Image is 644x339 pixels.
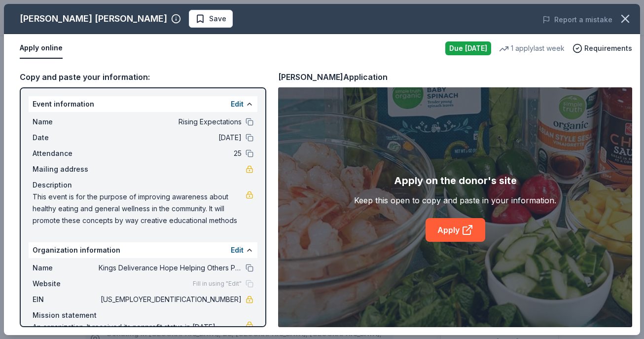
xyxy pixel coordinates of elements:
button: Edit [231,244,244,256]
button: Save [189,10,233,28]
button: Apply online [20,38,63,59]
span: Name [33,116,99,128]
span: This event is for the purpose of improving awareness about healthy eating and general wellness in... [33,191,246,226]
div: [PERSON_NAME] [PERSON_NAME] [20,11,167,27]
span: Fill in using "Edit" [193,280,242,288]
div: Event information [29,96,257,112]
span: EIN [33,294,99,305]
button: Edit [231,98,244,110]
div: Due [DATE] [445,41,491,55]
div: Mission statement [33,309,253,321]
span: [DATE] [99,132,242,144]
span: Attendance [33,148,99,159]
span: Requirements [584,42,632,54]
div: 1 apply last week [499,42,565,54]
span: Kings Deliverance Hope Helping Others Potential Evolve [99,262,242,274]
span: An organization. It received its nonprofit status in [DATE]. [33,321,246,333]
span: Date [33,132,99,144]
span: 25 [99,148,242,159]
div: Copy and paste your information: [20,71,266,83]
span: Website [33,278,99,290]
div: Apply on the donor's site [394,173,517,188]
button: Requirements [572,42,632,54]
div: Organization information [29,242,257,258]
span: Mailing address [33,163,99,175]
span: [US_EMPLOYER_IDENTIFICATION_NUMBER] [99,294,242,305]
span: Rising Expectations [99,116,242,128]
span: Name [33,262,99,274]
div: Keep this open to copy and paste in your information. [354,194,556,206]
div: Description [33,179,253,191]
div: [PERSON_NAME] Application [278,71,388,83]
span: Save [209,13,226,25]
a: Apply [426,218,485,242]
button: Report a mistake [542,14,612,26]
